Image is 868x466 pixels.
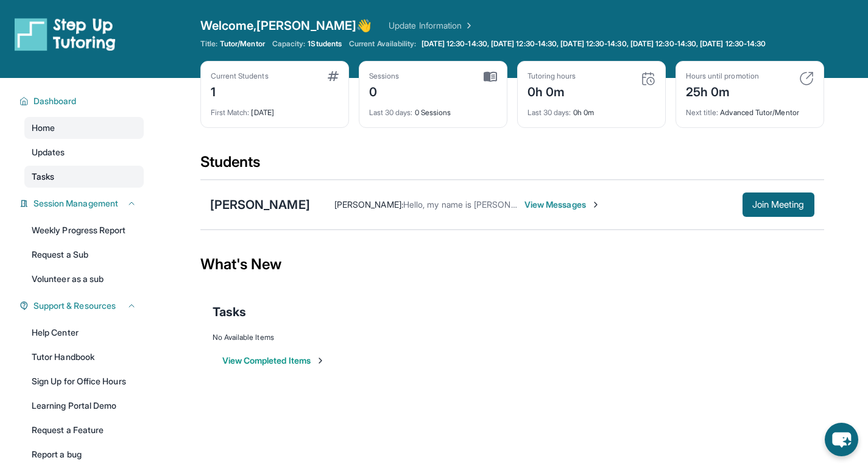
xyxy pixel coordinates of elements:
[484,71,497,82] img: card
[686,101,814,118] div: Advanced Tutor/Mentor
[34,300,116,312] span: Support & Resources
[211,81,269,101] div: 1
[422,39,766,49] span: [DATE] 12:30-14:30, [DATE] 12:30-14:30, [DATE] 12:30-14:30, [DATE] 12:30-14:30, [DATE] 12:30-14:30
[24,395,144,417] a: Learning Portal Demo
[211,108,250,117] span: First Match :
[29,300,136,312] button: Support & Resources
[686,71,759,81] div: Hours until promotion
[752,201,805,208] span: Join Meeting
[200,238,824,291] div: What's New
[24,443,144,465] a: Report a bug
[419,39,769,49] a: [DATE] 12:30-14:30, [DATE] 12:30-14:30, [DATE] 12:30-14:30, [DATE] 12:30-14:30, [DATE] 12:30-14:30
[334,199,403,210] span: [PERSON_NAME] :
[462,19,474,32] img: Chevron Right
[200,152,824,179] div: Students
[528,108,571,117] span: Last 30 days :
[34,95,77,107] span: Dashboard
[369,71,400,81] div: Sessions
[686,81,759,101] div: 25h 0m
[211,71,269,81] div: Current Students
[24,346,144,368] a: Tutor Handbook
[29,197,136,210] button: Session Management
[24,419,144,441] a: Request a Feature
[29,95,136,107] button: Dashboard
[222,355,325,367] button: View Completed Items
[524,199,601,211] span: View Messages
[24,322,144,344] a: Help Center
[200,39,217,49] span: Title:
[32,146,65,158] span: Updates
[213,333,812,342] div: No Available Items
[369,101,497,118] div: 0 Sessions
[34,197,118,210] span: Session Management
[32,171,54,183] span: Tasks
[328,71,339,81] img: card
[349,39,416,49] span: Current Availability:
[528,81,576,101] div: 0h 0m
[213,303,246,320] span: Tasks
[369,81,400,101] div: 0
[369,108,413,117] span: Last 30 days :
[24,117,144,139] a: Home
[641,71,655,86] img: card
[24,244,144,266] a: Request a Sub
[389,19,474,32] a: Update Information
[528,71,576,81] div: Tutoring hours
[825,423,858,456] button: chat-button
[211,101,339,118] div: [DATE]
[743,192,814,217] button: Join Meeting
[24,141,144,163] a: Updates
[272,39,306,49] span: Capacity:
[24,370,144,392] a: Sign Up for Office Hours
[24,219,144,241] a: Weekly Progress Report
[591,200,601,210] img: Chevron-Right
[32,122,55,134] span: Home
[24,166,144,188] a: Tasks
[15,17,116,51] img: logo
[308,39,342,49] span: 1 Students
[24,268,144,290] a: Volunteer as a sub
[200,17,372,34] span: Welcome, [PERSON_NAME] 👋
[799,71,814,86] img: card
[528,101,655,118] div: 0h 0m
[220,39,265,49] span: Tutor/Mentor
[210,196,310,213] div: [PERSON_NAME]
[686,108,719,117] span: Next title :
